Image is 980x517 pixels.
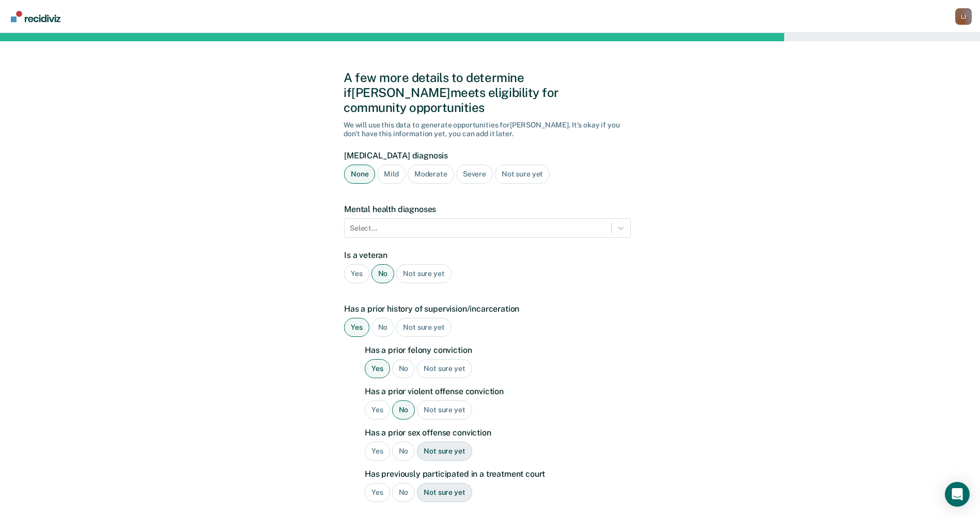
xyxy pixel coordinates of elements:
[392,442,415,461] div: No
[344,70,636,115] div: A few more details to determine if [PERSON_NAME] meets eligibility for community opportunities
[945,482,970,507] div: Open Intercom Messenger
[344,165,375,184] div: None
[396,264,451,283] div: Not sure yet
[955,8,972,25] div: L J
[417,442,472,461] div: Not sure yet
[955,8,972,25] button: Profile dropdown button
[365,386,631,396] label: Has a prior violent offense conviction
[344,264,369,283] div: Yes
[495,165,550,184] div: Not sure yet
[344,121,636,138] div: We will use this data to generate opportunities for [PERSON_NAME] . It's okay if you don't have t...
[371,264,395,283] div: No
[344,204,631,214] label: Mental health diagnoses
[11,11,60,22] img: Recidiviz
[392,359,415,378] div: No
[365,442,390,461] div: Yes
[365,428,631,438] label: Has a prior sex offense conviction
[344,250,631,260] label: Is a veteran
[365,359,390,378] div: Yes
[408,165,454,184] div: Moderate
[392,483,415,502] div: No
[344,318,369,337] div: Yes
[344,304,631,314] label: Has a prior history of supervision/incarceration
[365,345,631,355] label: Has a prior felony conviction
[365,469,631,479] label: Has previously participated in a treatment court
[377,165,405,184] div: Mild
[392,400,415,419] div: No
[396,318,451,337] div: Not sure yet
[417,483,472,502] div: Not sure yet
[456,165,493,184] div: Severe
[417,359,472,378] div: Not sure yet
[371,318,395,337] div: No
[344,151,631,160] label: [MEDICAL_DATA] diagnosis
[365,483,390,502] div: Yes
[365,400,390,419] div: Yes
[417,400,472,419] div: Not sure yet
